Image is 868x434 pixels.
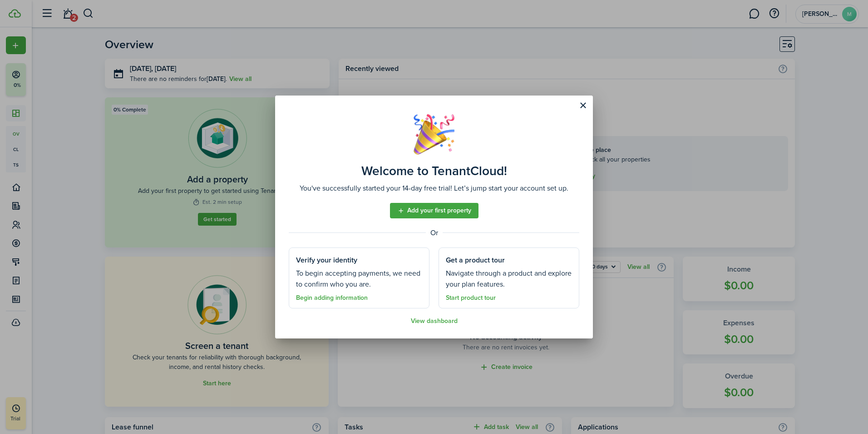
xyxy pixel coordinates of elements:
[446,255,505,266] well-done-section-title: Get a product tour
[414,114,454,155] img: Well done!
[300,183,568,194] well-done-description: You've successfully started your 14-day free trial! Let’s jump start your account set up.
[411,318,458,325] a: View dashboard
[390,203,478,218] a: Add your first property
[296,255,357,266] well-done-section-title: Verify your identity
[296,268,422,290] well-done-section-description: To begin accepting payments, we need to confirm who you are.
[296,294,368,302] a: Begin adding information
[446,294,496,302] a: Start product tour
[289,227,579,238] well-done-separator: Or
[446,268,572,290] well-done-section-description: Navigate through a product and explore your plan features.
[361,164,507,178] well-done-title: Welcome to TenantCloud!
[575,98,591,113] button: Close modal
